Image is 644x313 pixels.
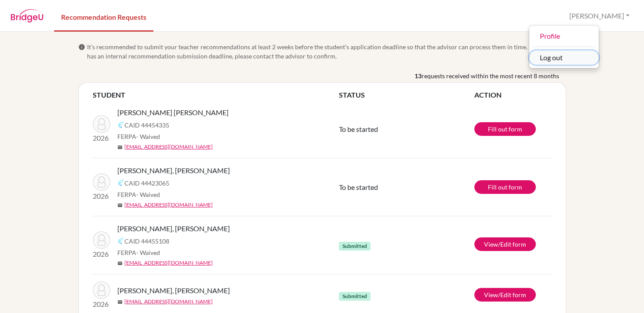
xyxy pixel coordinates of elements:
p: 2026 [93,299,110,309]
span: Submitted [339,242,371,251]
img: Delgado Cardenal, Gabriel Alejandro [93,173,110,191]
img: Common App logo [117,179,124,186]
img: Zavala Cross, Miguel Ernesto [93,231,110,249]
span: CAID 44455108 [124,237,169,246]
span: mail [117,261,123,266]
span: [PERSON_NAME] [PERSON_NAME] [117,107,229,118]
span: mail [117,203,123,208]
a: Recommendation Requests [54,1,153,32]
div: [PERSON_NAME] [529,25,599,69]
a: [EMAIL_ADDRESS][DOMAIN_NAME] [124,298,213,306]
img: Taboada Cuadra, Paulina [93,115,110,133]
p: 2026 [93,133,110,143]
b: 13 [415,71,422,80]
a: View/Edit form [474,237,536,251]
p: 2026 [93,249,110,259]
span: FERPA [117,132,160,141]
button: Log out [529,51,599,65]
a: View/Edit form [474,288,536,302]
span: - Waived [136,191,160,198]
span: CAID 44454335 [124,120,169,130]
span: Submitted [339,292,371,301]
button: [PERSON_NAME] [565,7,633,24]
a: [EMAIL_ADDRESS][DOMAIN_NAME] [124,201,213,209]
a: [EMAIL_ADDRESS][DOMAIN_NAME] [124,143,213,151]
img: BridgeU logo [11,9,44,22]
span: CAID 44423065 [124,178,169,188]
span: [PERSON_NAME], [PERSON_NAME] [117,285,230,296]
a: Fill out form [474,180,536,194]
p: 2026 [93,191,110,201]
th: ACTION [474,90,552,100]
img: Common App logo [117,237,124,244]
th: STATUS [339,90,474,100]
span: FERPA [117,248,160,257]
span: info [78,44,85,51]
span: [PERSON_NAME], [PERSON_NAME] [117,165,230,176]
span: mail [117,299,123,305]
span: To be started [339,183,378,191]
span: mail [117,145,123,150]
img: Common App logo [117,121,124,128]
a: Profile [529,29,599,43]
th: STUDENT [93,90,339,100]
span: - Waived [136,133,160,140]
span: - Waived [136,249,160,256]
img: Gutierrez Krughoff, Naya Alejandra [93,281,110,299]
span: requests received within the most recent 8 months [422,71,559,80]
span: To be started [339,125,378,133]
span: It’s recommended to submit your teacher recommendations at least 2 weeks before the student’s app... [87,42,566,61]
a: [EMAIL_ADDRESS][DOMAIN_NAME] [124,259,213,267]
span: FERPA [117,190,160,199]
span: [PERSON_NAME], [PERSON_NAME] [117,223,230,234]
a: Fill out form [474,122,536,136]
